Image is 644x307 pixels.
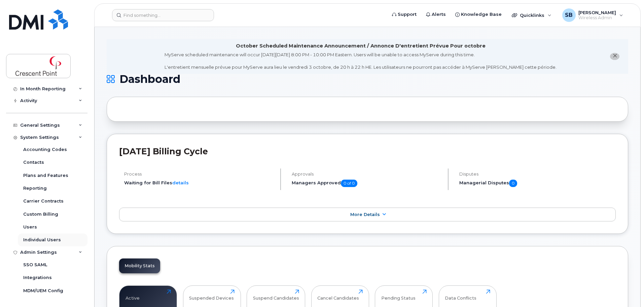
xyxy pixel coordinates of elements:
div: Suspended Devices [189,289,234,301]
div: Data Conflicts [445,289,476,301]
div: Suspend Candidates [253,289,299,301]
div: October Scheduled Maintenance Announcement / Annonce D'entretient Prévue Pour octobre [236,42,486,50]
h5: Managerial Disputes [459,180,616,187]
li: Waiting for Bill Files [124,180,275,186]
h5: Managers Approved [292,180,442,187]
div: Pending Status [381,289,416,301]
h2: [DATE] Billing Cycle [119,146,616,156]
h4: Disputes [459,172,616,177]
span: 0 of 0 [341,180,357,187]
div: Active [126,289,140,301]
h4: Approvals [292,172,442,177]
span: 0 [509,180,517,187]
div: MyServe scheduled maintenance will occur [DATE][DATE] 8:00 PM - 10:00 PM Eastern. Users will be u... [165,52,557,70]
a: details [172,180,189,185]
div: Cancel Candidates [317,289,359,301]
button: close notification [610,53,619,60]
h4: Process [124,172,275,177]
span: Dashboard [119,74,180,84]
span: More Details [350,212,380,217]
